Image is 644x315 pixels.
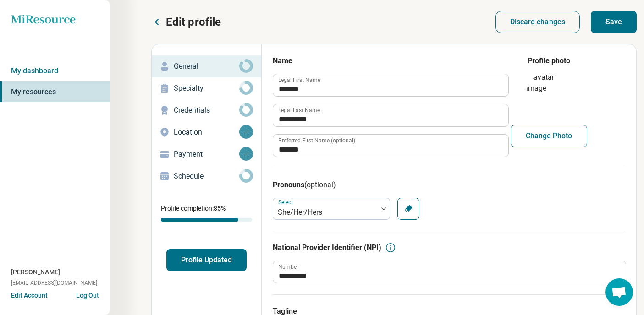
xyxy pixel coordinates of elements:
button: Change Photo [511,125,587,147]
label: Select [278,199,295,206]
h3: Pronouns [273,179,625,190]
button: Edit Account [11,291,48,300]
button: Profile Updated [166,249,247,271]
label: Preferred First Name (optional) [278,138,355,143]
a: General [152,55,261,77]
p: Location [174,127,239,138]
p: Credentials [174,105,239,116]
label: Legal First Name [278,77,320,83]
div: Profile completion: [152,198,261,227]
button: Discard changes [495,11,580,33]
div: Profile completion [161,218,252,222]
div: She/Her/Hers [278,207,373,218]
label: Legal Last Name [278,108,320,113]
p: Schedule [174,171,239,182]
a: Specialty [152,77,261,99]
h3: Name [273,55,508,66]
span: [PERSON_NAME] [11,267,60,277]
img: avatar image [526,72,572,118]
span: [EMAIL_ADDRESS][DOMAIN_NAME] [11,279,97,287]
legend: Profile photo [528,55,570,66]
a: Payment [152,143,261,165]
button: Edit profile [151,15,221,29]
p: Edit profile [166,15,221,29]
span: 85 % [214,205,226,212]
p: General [174,61,239,72]
span: (optional) [304,180,336,189]
button: Log Out [76,291,99,298]
button: Save [591,11,637,33]
a: Location [152,121,261,143]
p: Payment [174,149,239,160]
h3: National Provider Identifier (NPI) [273,242,381,253]
a: Credentials [152,99,261,121]
label: Number [278,264,298,270]
a: Schedule [152,165,261,187]
div: Open chat [605,278,633,306]
p: Specialty [174,83,239,94]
